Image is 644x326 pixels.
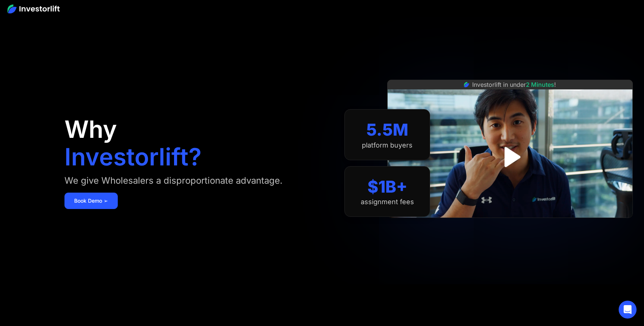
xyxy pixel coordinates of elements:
div: platform buyers [362,141,413,149]
div: Investorlift in under ! [472,80,556,89]
h1: Investorlift? [64,145,202,169]
iframe: Customer reviews powered by Trustpilot [454,222,566,231]
a: open lightbox [493,140,527,174]
div: $1B+ [367,177,407,197]
a: Book Demo ➢ [64,193,118,209]
div: 5.5M [366,120,408,140]
div: We give Wholesalers a disproportionate advantage. [64,175,282,187]
div: assignment fees [361,198,414,206]
h1: Why [64,117,117,141]
div: Open Intercom Messenger [619,301,637,319]
span: 2 Minutes [526,81,554,88]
